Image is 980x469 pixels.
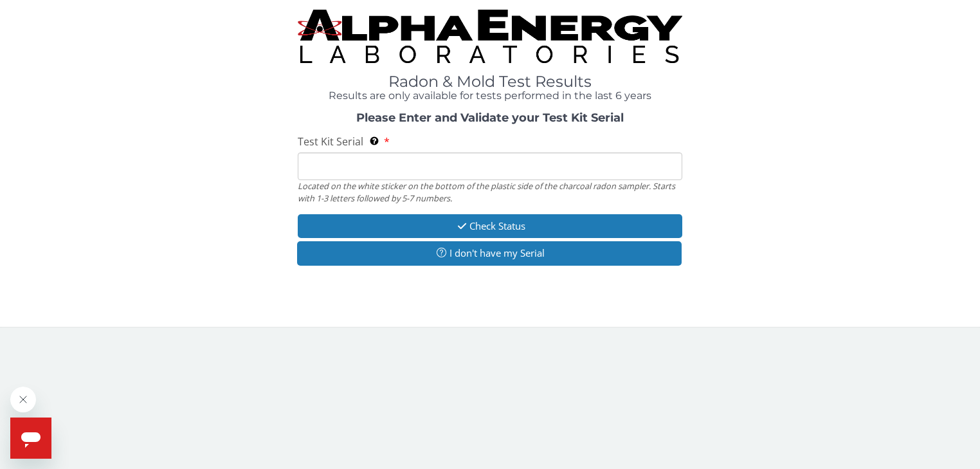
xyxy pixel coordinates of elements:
[298,214,682,238] button: Check Status
[356,111,624,125] strong: Please Enter and Validate your Test Kit Serial
[298,90,682,102] h4: Results are only available for tests performed in the last 6 years
[10,418,51,459] iframe: Button to launch messaging window
[298,10,682,63] img: TightCrop.jpg
[8,9,28,19] span: Help
[298,73,682,90] h1: Radon & Mold Test Results
[298,134,363,149] span: Test Kit Serial
[10,387,36,412] iframe: Close message
[298,180,682,204] div: Located on the white sticker on the bottom of the plastic side of the charcoal radon sampler. Sta...
[297,241,682,265] button: I don't have my Serial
